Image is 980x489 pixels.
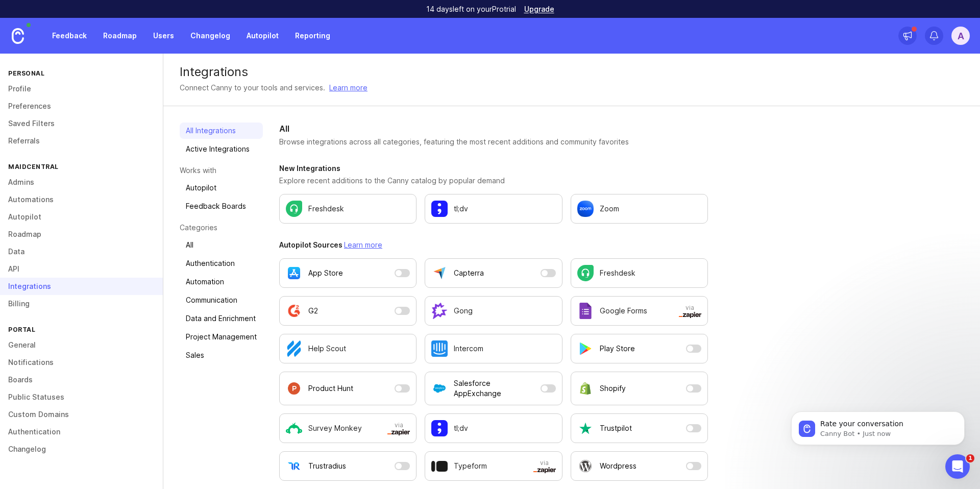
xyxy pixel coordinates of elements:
p: Zoom [600,204,619,214]
iframe: Intercom live chat [945,454,970,479]
a: Configure Google Forms in a new tab. [571,296,708,326]
p: Trustpilot [600,423,632,433]
span: via [387,421,410,435]
p: Trustradius [308,461,346,471]
a: Feedback [46,27,93,45]
button: Salesforce AppExchange is currently disabled as an Autopilot data source. Open a modal to adjust ... [425,372,562,405]
a: Configure Help Scout settings. [279,334,416,363]
p: Categories [180,223,263,233]
span: 1 [966,454,974,462]
span: via [679,304,701,318]
p: Typeform [454,461,487,471]
a: Configure tl;dv settings. [425,194,562,224]
button: A [951,27,970,45]
span: via [533,459,556,473]
p: G2 [308,306,318,316]
p: Freshdesk [308,204,344,214]
button: Trustpilot is currently disabled as an Autopilot data source. Open a modal to adjust settings. [571,413,708,443]
a: Configure tl;dv settings. [425,413,562,443]
a: Sales [180,347,263,363]
button: Product Hunt is currently disabled as an Autopilot data source. Open a modal to adjust settings. [279,372,416,405]
h3: Autopilot Sources [279,240,708,250]
p: Gong [454,306,473,316]
a: Configure Freshdesk settings. [279,194,416,224]
a: Configure Gong settings. [425,296,562,326]
a: Data and Enrichment [180,310,263,327]
a: All [180,237,263,253]
a: Roadmap [97,27,143,45]
a: All Integrations [180,123,263,139]
p: Shopify [600,383,626,394]
div: Integrations [180,66,964,78]
a: Project Management [180,329,263,345]
a: Feedback Boards [180,198,263,214]
button: Capterra is currently disabled as an Autopilot data source. Open a modal to adjust settings. [425,258,562,288]
button: Play Store is currently disabled as an Autopilot data source. Open a modal to adjust settings. [571,334,708,363]
p: Browse integrations across all categories, featuring the most recent additions and community favo... [279,137,708,147]
p: Play Store [600,344,635,354]
h2: All [279,123,708,135]
button: Wordpress is currently disabled as an Autopilot data source. Open a modal to adjust settings. [571,451,708,481]
img: svg+xml;base64,PHN2ZyB3aWR0aD0iNTAwIiBoZWlnaHQ9IjEzNiIgZmlsbD0ibm9uZSIgeG1sbnM9Imh0dHA6Ly93d3cudz... [533,467,556,473]
p: Survey Monkey [308,423,362,433]
p: Wordpress [600,461,636,471]
a: Configure Freshdesk settings. [571,258,708,288]
a: Reporting [289,27,336,45]
p: Capterra [454,268,484,278]
p: 14 days left on your Pro trial [426,4,516,14]
button: App Store is currently disabled as an Autopilot data source. Open a modal to adjust settings. [279,258,416,288]
a: Autopilot [240,27,285,45]
p: tl;dv [454,204,468,214]
p: Product Hunt [308,383,353,394]
p: Google Forms [600,306,647,316]
p: tl;dv [454,423,468,433]
iframe: Intercom notifications message [776,390,980,461]
a: Authentication [180,255,263,272]
button: Shopify is currently disabled as an Autopilot data source. Open a modal to adjust settings. [571,372,708,405]
button: Trustradius is currently disabled as an Autopilot data source. Open a modal to adjust settings. [279,451,416,481]
a: Configure Intercom settings. [425,334,562,363]
img: Canny Home [12,28,24,44]
p: Explore recent additions to the Canny catalog by popular demand [279,176,708,186]
a: Configure Zoom settings. [571,194,708,224]
a: Users [147,27,180,45]
img: svg+xml;base64,PHN2ZyB3aWR0aD0iNTAwIiBoZWlnaHQ9IjEzNiIgZmlsbD0ibm9uZSIgeG1sbnM9Imh0dHA6Ly93d3cudz... [679,312,701,318]
a: Changelog [184,27,236,45]
a: Configure Survey Monkey in a new tab. [279,413,416,443]
a: Learn more [329,82,367,93]
button: G2 is currently disabled as an Autopilot data source. Open a modal to adjust settings. [279,296,416,326]
a: Active Integrations [180,141,263,157]
a: Configure Typeform in a new tab. [425,451,562,481]
p: Intercom [454,344,483,354]
a: Communication [180,292,263,308]
p: Salesforce AppExchange [454,378,536,399]
a: Automation [180,274,263,290]
p: App Store [308,268,343,278]
a: Learn more [344,240,382,249]
p: Freshdesk [600,268,635,278]
img: svg+xml;base64,PHN2ZyB3aWR0aD0iNTAwIiBoZWlnaHQ9IjEzNiIgZmlsbD0ibm9uZSIgeG1sbnM9Imh0dHA6Ly93d3cudz... [387,429,410,435]
p: Help Scout [308,344,346,354]
p: Works with [180,165,263,176]
h3: New Integrations [279,163,708,174]
a: Upgrade [524,6,554,13]
div: Connect Canny to your tools and services. [180,82,325,93]
a: Autopilot [180,180,263,196]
